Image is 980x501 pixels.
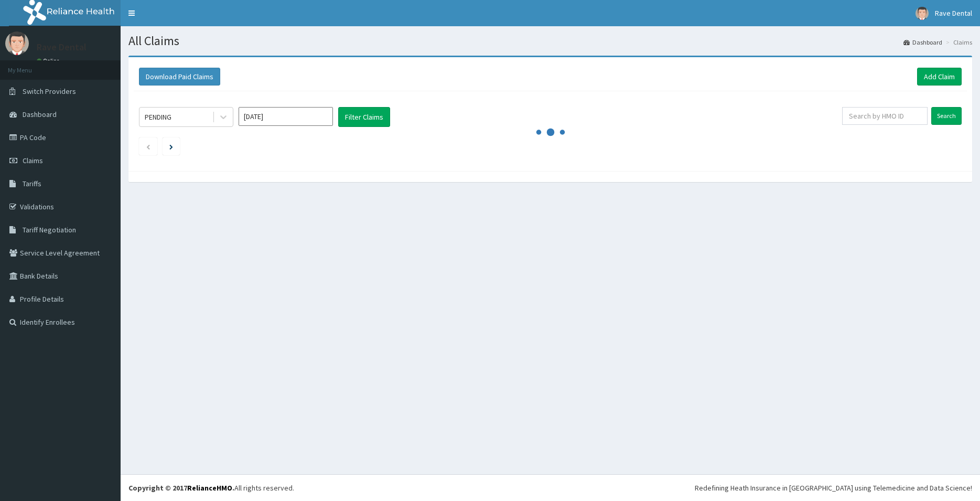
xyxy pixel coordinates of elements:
span: Claims [23,156,43,165]
a: Previous page [146,142,150,151]
span: Switch Providers [23,87,76,96]
span: Dashboard [23,110,57,119]
strong: Copyright © 2017 . [128,483,234,493]
button: Download Paid Claims [139,68,220,86]
h1: All Claims [128,34,972,48]
div: PENDING [145,112,171,122]
span: Tariff Negotiation [23,225,76,234]
span: Rave Dental [935,8,972,18]
input: Search by HMO ID [842,107,928,125]
footer: All rights reserved. [121,474,980,501]
a: RelianceHMO [187,483,232,493]
li: Claims [943,38,972,47]
a: Next page [169,142,173,151]
input: Search [931,107,962,125]
svg: audio-loading [535,116,566,148]
button: Filter Claims [338,107,390,127]
span: Tariffs [23,179,41,188]
img: User Image [5,31,29,55]
a: Online [37,57,62,65]
input: Select Month and Year [239,107,333,126]
a: Add Claim [917,68,962,86]
a: Dashboard [903,38,942,47]
img: User Image [916,7,929,20]
p: Rave Dental [37,42,87,52]
div: Redefining Heath Insurance in [GEOGRAPHIC_DATA] using Telemedicine and Data Science! [695,483,972,493]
